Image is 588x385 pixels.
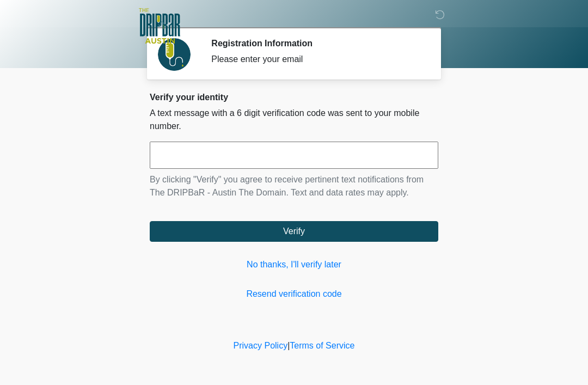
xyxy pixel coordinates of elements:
a: No thanks, I'll verify later [150,258,438,271]
img: The DRIPBaR - Austin The Domain Logo [139,8,180,44]
p: By clicking "Verify" you agree to receive pertinent text notifications from The DRIPBaR - Austin ... [150,173,438,199]
img: Agent Avatar [158,38,191,71]
a: Privacy Policy [234,341,288,350]
a: Resend verification code [150,288,438,301]
h2: Verify your identity [150,92,438,102]
div: Please enter your email [211,53,422,66]
p: A text message with a 6 digit verification code was sent to your mobile number. [150,107,438,133]
a: Terms of Service [290,341,354,350]
a: | [287,341,290,350]
button: Verify [150,221,438,242]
